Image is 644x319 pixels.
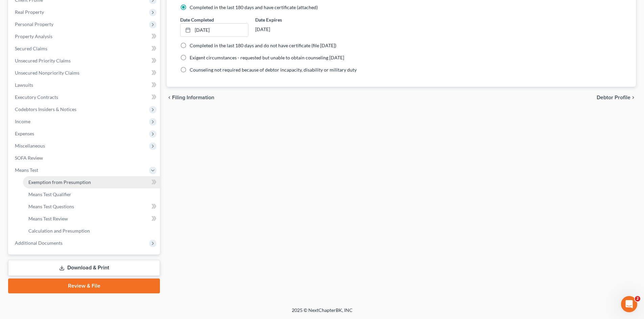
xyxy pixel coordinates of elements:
a: Means Test Questions [23,201,160,213]
a: Download & Print [8,260,160,276]
a: Secured Claims [9,43,160,55]
div: 2025 © NextChapterBK, INC [129,307,515,319]
button: Debtor Profile chevron_right [597,95,636,100]
span: Expenses [15,131,34,136]
a: Unsecured Priority Claims [9,55,160,67]
a: Calculation and Presumption [23,225,160,237]
span: Additional Documents [15,240,63,246]
span: Completed in the last 180 days and do not have certificate (file [DATE]) [190,43,336,48]
span: Unsecured Nonpriority Claims [15,70,79,76]
a: Property Analysis [9,30,160,43]
span: Counseling not required because of debtor incapacity, disability or military duty [190,67,357,73]
span: Calculation and Presumption [28,228,90,234]
span: Miscellaneous [15,143,45,149]
span: Codebtors Insiders & Notices [15,106,76,112]
i: chevron_left [167,95,172,100]
a: SOFA Review [9,152,160,164]
span: Executory Contracts [15,94,58,100]
span: Unsecured Priority Claims [15,58,71,63]
a: [DATE] [181,24,248,36]
span: Means Test [15,167,38,173]
span: Means Test Review [28,216,68,221]
a: Means Test Qualifier [23,188,160,201]
span: SOFA Review [15,155,43,161]
span: Filing Information [172,95,214,100]
span: Means Test Questions [28,204,74,209]
span: Real Property [15,9,44,15]
iframe: Intercom live chat [621,296,637,312]
span: 2 [635,296,640,301]
a: Means Test Review [23,213,160,225]
span: Exemption from Presumption [28,179,91,185]
span: Completed in the last 180 days and have certificate (attached) [190,4,318,10]
i: chevron_right [630,95,636,100]
button: chevron_left Filing Information [167,95,214,100]
span: Means Test Qualifier [28,191,71,197]
div: [DATE] [255,23,323,35]
label: Date Completed [180,16,214,23]
a: Unsecured Nonpriority Claims [9,67,160,79]
span: Personal Property [15,21,53,27]
label: Date Expires [255,16,323,23]
span: Property Analysis [15,33,52,39]
a: Exemption from Presumption [23,176,160,188]
span: Secured Claims [15,46,47,51]
span: Income [15,118,30,124]
span: Debtor Profile [597,95,630,100]
a: Lawsuits [9,79,160,91]
a: Review & File [8,278,160,293]
span: Exigent circumstances - requested but unable to obtain counseling [DATE] [190,55,344,60]
a: Executory Contracts [9,91,160,103]
span: Lawsuits [15,82,33,88]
